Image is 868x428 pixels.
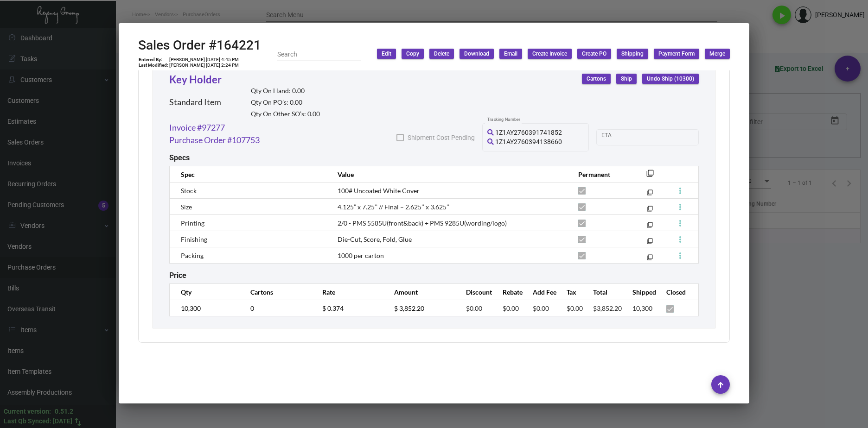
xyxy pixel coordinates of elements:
[495,129,562,136] span: 1Z1AY2760391741852
[584,284,623,300] th: Total
[646,172,654,180] mat-icon: filter_none
[138,57,169,63] td: Entered By:
[523,284,557,300] th: Add Fee
[169,153,190,162] h2: Specs
[557,284,584,300] th: Tax
[709,50,725,58] span: Merge
[181,235,207,243] span: Finishing
[181,187,197,195] span: Stock
[533,304,549,312] span: $0.00
[638,134,683,141] input: End date
[657,284,698,300] th: Closed
[632,304,652,312] span: 10,300
[623,284,657,300] th: Shipped
[402,49,424,59] button: Copy
[654,49,699,59] button: Payment Form
[4,407,51,416] div: Current version:
[251,87,320,95] h2: Qty On Hand: 0.00
[328,166,569,183] th: Value
[464,50,489,58] span: Download
[385,284,457,300] th: Amount
[658,50,695,58] span: Payment Form
[408,132,475,143] span: Shipment Cost Pending
[499,49,522,59] button: Email
[503,304,519,312] span: $0.00
[181,252,204,259] span: Packing
[647,208,653,214] mat-icon: filter_none
[338,203,449,211] span: 4.125” x 7.25’’ // Final – 2.625’’ x 3.625’’
[169,271,186,280] h2: Price
[621,50,644,58] span: Shipping
[567,304,583,312] span: $0.00
[169,63,239,68] td: [PERSON_NAME] [DATE] 2:24 PM
[616,74,637,84] button: Ship
[705,49,730,59] button: Merge
[601,134,630,141] input: Start date
[4,416,72,426] div: Last Qb Synced: [DATE]
[169,121,225,134] a: Invoice #97277
[429,49,454,59] button: Delete
[138,63,169,68] td: Last Modified:
[466,304,482,312] span: $0.00
[504,50,517,58] span: Email
[181,203,192,211] span: Size
[169,134,260,146] a: Purchase Order #107753
[170,284,242,300] th: Qty
[138,38,261,53] h2: Sales Order #164221
[621,75,632,83] span: Ship
[406,50,419,58] span: Copy
[377,49,396,59] button: Edit
[577,49,611,59] button: Create PO
[55,407,73,416] div: 0.51.2
[181,219,204,227] span: Printing
[532,50,567,58] span: Create Invoice
[593,304,622,312] span: $3,852.20
[528,49,572,59] button: Create Invoice
[647,75,694,83] span: Undo Ship (10300)
[169,97,221,107] h2: Standard Item
[647,224,653,230] mat-icon: filter_none
[382,50,391,58] span: Edit
[170,166,328,183] th: Spec
[647,240,653,246] mat-icon: filter_none
[582,74,611,84] button: Cartons
[338,219,507,227] span: 2/0 - PMS 5585U(front&back) + PMS 9285U(wording/logo)
[647,191,653,197] mat-icon: filter_none
[617,49,648,59] button: Shipping
[169,73,222,86] a: Key Holder
[457,284,493,300] th: Discount
[582,50,606,58] span: Create PO
[493,284,523,300] th: Rebate
[434,50,449,58] span: Delete
[169,57,239,63] td: [PERSON_NAME] [DATE] 4:45 PM
[647,256,653,262] mat-icon: filter_none
[338,252,384,259] span: 1000 per carton
[313,284,385,300] th: Rate
[587,75,606,83] span: Cartons
[569,166,632,183] th: Permanent
[642,74,699,84] button: Undo Ship (10300)
[495,138,562,145] span: 1Z1AY2760394138660
[251,110,320,118] h2: Qty On Other SO’s: 0.00
[251,99,320,107] h2: Qty On PO’s: 0.00
[241,284,313,300] th: Cartons
[338,187,420,195] span: 100# Uncoated White Cover
[338,235,412,243] span: Die-Cut, Score, Fold, Glue
[460,49,494,59] button: Download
